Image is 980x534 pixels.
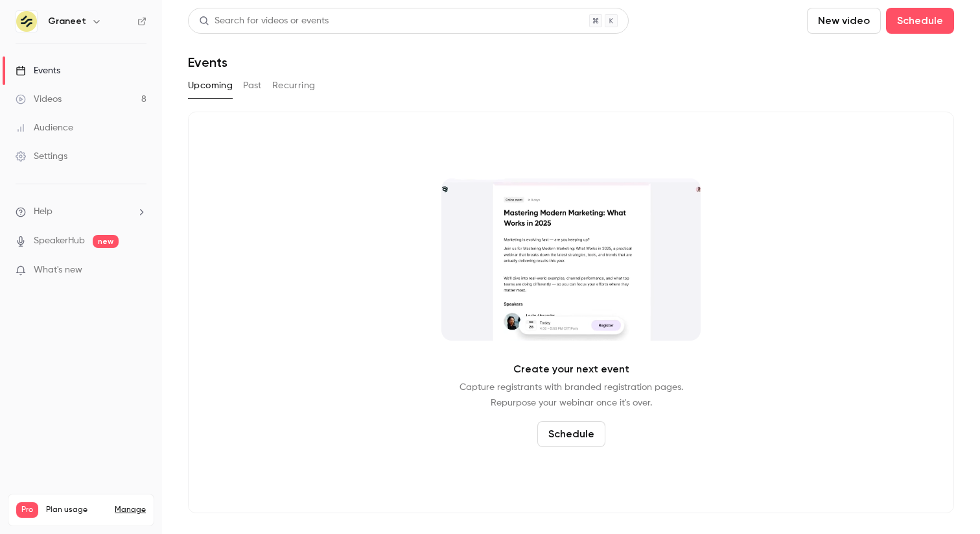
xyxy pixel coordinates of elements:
[46,505,107,515] span: Plan usage
[807,8,881,34] button: New video
[115,505,146,515] a: Manage
[16,11,37,32] img: Graneet
[34,234,85,248] a: SpeakerHub
[188,75,233,96] button: Upcoming
[886,8,954,34] button: Schedule
[513,361,629,377] p: Create your next event
[48,15,86,28] h6: Graneet
[16,205,146,219] li: help-dropdown-opener
[243,75,262,96] button: Past
[16,93,62,106] div: Videos
[34,205,52,219] span: Help
[537,421,605,447] button: Schedule
[188,55,227,70] h1: Events
[16,150,67,163] div: Settings
[460,380,683,411] p: Capture registrants with branded registration pages. Repurpose your webinar once it's over.
[272,75,316,96] button: Recurring
[16,502,38,518] span: Pro
[34,263,82,277] span: What's new
[16,121,73,134] div: Audience
[93,235,119,248] span: new
[199,14,329,28] div: Search for videos or events
[16,64,60,77] div: Events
